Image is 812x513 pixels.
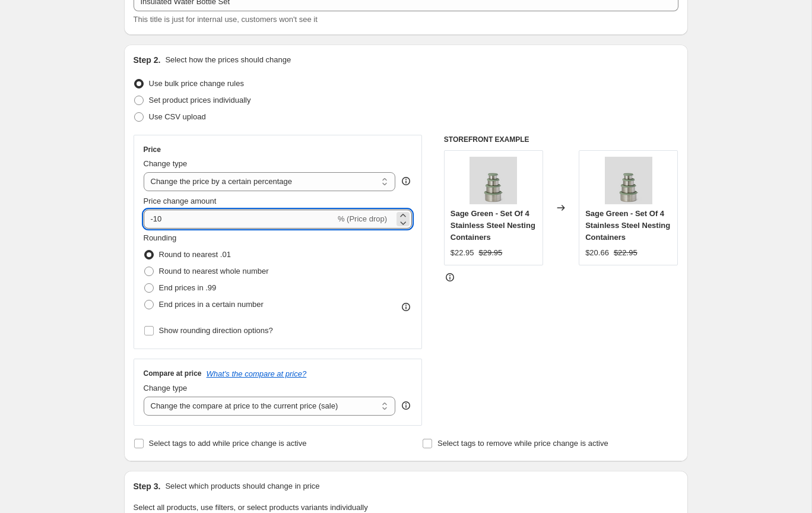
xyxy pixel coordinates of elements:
span: Rounding [144,233,177,242]
input: -15 [144,210,335,229]
span: Round to nearest whole number [159,267,269,275]
h3: Compare at price [144,369,202,378]
span: % (Price drop) [338,214,387,223]
h2: Step 3. [134,480,161,492]
div: $22.95 [451,247,474,259]
span: End prices in a certain number [159,300,264,309]
p: Select which products should change in price [165,480,319,492]
span: Use CSV upload [149,112,206,121]
span: Change type [144,159,188,168]
p: Select how the prices should change [165,54,291,66]
span: Select all products, use filters, or select products variants individually [134,503,368,512]
span: This title is just for internal use, customers won't see it [134,15,318,24]
span: Show rounding direction options? [159,326,273,335]
strike: $29.95 [479,247,503,259]
img: heroimage-stainlesssteelnestingcontainers_80x.png [605,157,652,204]
span: Select tags to add while price change is active [149,439,307,448]
img: heroimage-stainlesssteelnestingcontainers_80x.png [470,157,517,204]
h2: Step 2. [134,54,161,66]
span: Price change amount [144,197,217,205]
div: help [400,175,412,187]
span: Use bulk price change rules [149,79,244,88]
div: help [400,400,412,411]
strike: $22.95 [614,247,637,259]
span: Change type [144,384,188,392]
h3: Price [144,145,161,154]
span: Select tags to remove while price change is active [437,439,608,448]
h6: STOREFRONT EXAMPLE [444,135,678,144]
span: Sage Green - Set Of 4 Stainless Steel Nesting Containers [585,209,670,242]
div: $20.66 [585,247,609,259]
span: Set product prices individually [149,96,251,104]
span: Round to nearest .01 [159,250,231,259]
span: Sage Green - Set Of 4 Stainless Steel Nesting Containers [451,209,535,242]
span: End prices in .99 [159,283,217,292]
button: What's the compare at price? [207,369,307,378]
